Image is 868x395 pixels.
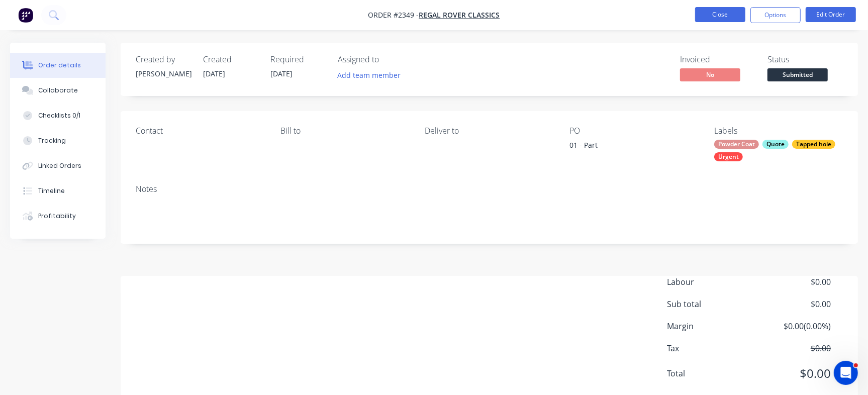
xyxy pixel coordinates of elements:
div: [PERSON_NAME] [136,68,191,79]
div: Timeline [38,186,65,195]
div: Quote [762,140,789,149]
button: Timeline [10,178,106,204]
div: Required [270,55,326,64]
button: Checklists 0/1 [10,103,106,128]
span: $0.00 [756,298,831,310]
span: Submitted [767,68,828,81]
button: Tracking [10,128,106,153]
iframe: Intercom live chat [834,361,858,385]
div: Notes [136,184,843,194]
div: Deliver to [425,126,554,136]
span: [DATE] [203,69,225,78]
div: Bill to [280,126,409,136]
div: Created by [136,55,191,64]
span: $0.00 [756,342,831,354]
div: Status [767,55,843,64]
button: Submitted [767,68,828,83]
button: Edit Order [806,7,856,22]
button: Profitability [10,204,106,229]
button: Options [750,7,801,23]
span: Order #2349 - [368,11,419,20]
div: Tracking [38,136,66,145]
div: Powder Coat [714,140,759,149]
span: Margin [667,320,756,332]
div: Tapped hole [792,140,835,149]
div: Contact [136,126,264,136]
img: Factory [18,8,33,23]
span: $0.00 [756,276,831,288]
div: Linked Orders [38,161,81,170]
button: Add team member [338,68,406,82]
span: $0.00 ( 0.00 %) [756,320,831,332]
div: Assigned to [338,55,438,64]
div: 01 - Part [569,140,695,154]
span: Total [667,367,756,379]
button: Collaborate [10,78,106,103]
button: Add team member [332,68,406,82]
span: [DATE] [270,69,293,78]
span: Tax [667,342,756,354]
div: Order details [38,61,81,70]
div: Collaborate [38,86,78,95]
div: Labels [714,126,843,136]
span: Sub total [667,298,756,310]
button: Order details [10,53,106,78]
button: Close [695,7,745,22]
span: $0.00 [756,364,831,382]
span: No [680,68,740,81]
button: Linked Orders [10,153,106,178]
div: Profitability [38,212,76,221]
div: Invoiced [680,55,755,64]
div: PO [569,126,698,136]
div: Checklists 0/1 [38,111,80,120]
div: Created [203,55,258,64]
a: Regal Rover Classics [419,11,500,20]
div: Urgent [714,152,743,161]
span: Labour [667,276,756,288]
